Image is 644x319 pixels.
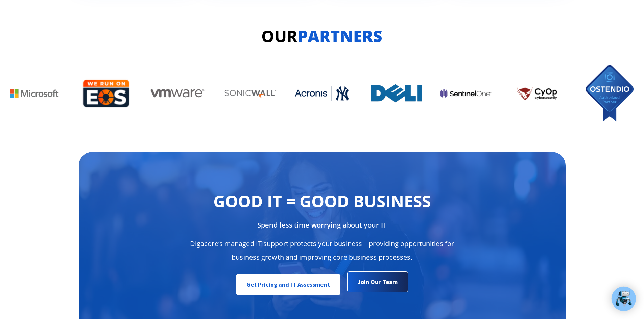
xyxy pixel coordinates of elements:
div: 13 / 13 [582,62,637,125]
h2: Our [102,24,542,48]
a: Get Pricing and IT Assessment [236,274,340,295]
div: 8 / 13 [222,87,278,100]
img: CyOp Cyber Security [510,83,565,104]
strong: Partners [297,25,383,47]
a: Join Our Team [347,271,408,292]
img: Sentinel One [438,87,493,100]
img: EOS [79,75,134,112]
img: Ostendio Authorized Partner [582,62,637,125]
img: Acronis NY [294,85,350,102]
span: Join Our Team [358,275,398,289]
img: vmware [150,85,206,102]
img: microsoft [7,87,62,100]
div: Image Carousel [7,62,637,125]
div: 11 / 13 [438,87,493,100]
img: sonic wall [222,87,278,100]
div: 9 / 13 [294,85,350,102]
span: Get Pricing and IT Assessment [246,278,330,291]
div: 7 / 13 [150,85,206,102]
div: Spend less time worrying about your IT [150,220,495,230]
div: 12 / 13 [510,83,565,104]
img: Dell [366,78,422,108]
div: 5 / 13 [7,87,62,100]
div: 6 / 13 [79,75,134,112]
h2: Good IT = Good Business [150,189,495,213]
div: Digacore’s managed IT support protects your business – providing opportunities for business growt... [150,237,495,264]
div: 10 / 13 [366,78,422,108]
